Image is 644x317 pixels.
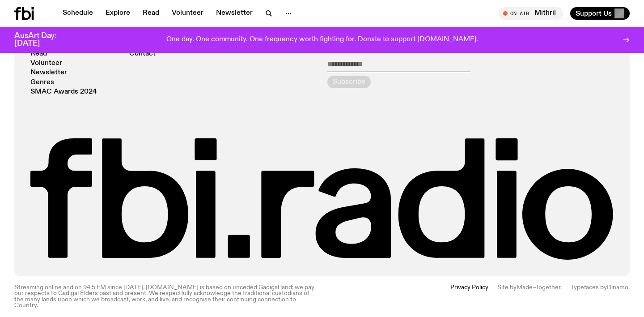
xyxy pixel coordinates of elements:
[166,36,478,44] p: One day. One community. One frequency worth fighting for. Donate to support [DOMAIN_NAME].
[100,7,136,20] a: Explore
[497,284,517,291] span: Site by
[517,284,560,291] a: Made–Together
[628,284,630,291] span: .
[57,7,98,20] a: Schedule
[30,69,67,76] a: Newsletter
[327,76,371,88] button: Subscribe
[560,284,562,291] span: .
[129,51,156,57] a: Contact
[137,7,165,20] a: Read
[166,7,209,20] a: Volunteer
[607,284,628,291] a: Dinamo
[499,7,563,20] button: On AirMithril
[14,285,317,308] p: Streaming online and on 94.5 FM since [DATE]. [DOMAIN_NAME] is based on unceded Gadigal land; we ...
[211,7,258,20] a: Newsletter
[571,284,607,291] span: Typefaces by
[30,60,62,67] a: Volunteer
[14,32,72,47] h3: AusArt Day: [DATE]
[450,285,488,308] a: Privacy Policy
[576,9,612,17] span: Support Us
[30,79,54,86] a: Genres
[30,89,97,95] a: SMAC Awards 2024
[30,51,47,57] a: Read
[570,7,630,20] button: Support Us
